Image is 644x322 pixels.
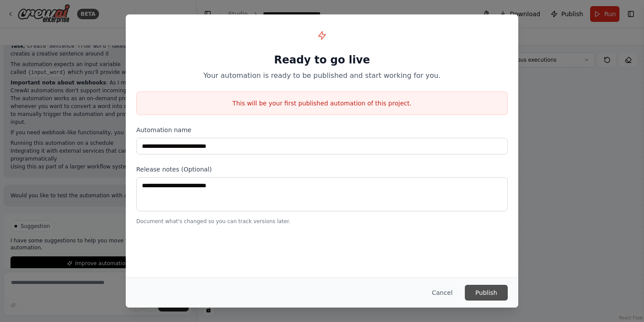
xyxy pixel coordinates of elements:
p: Your automation is ready to be published and start working for you. [136,70,508,81]
p: Document what's changed so you can track versions later. [136,218,508,225]
button: Cancel [425,285,460,301]
label: Release notes (Optional) [136,165,508,174]
label: Automation name [136,126,508,134]
p: This will be your first published automation of this project. [137,99,507,108]
h1: Ready to go live [136,53,508,67]
button: Publish [465,285,508,301]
